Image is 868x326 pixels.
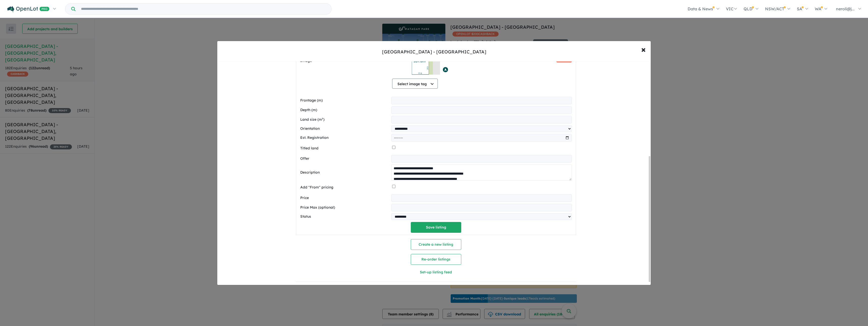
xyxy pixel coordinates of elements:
label: Depth (m) [300,107,390,113]
input: Try estate name, suburb, builder or developer [76,4,330,14]
label: Description [300,170,390,176]
label: Add "From" pricing [300,184,390,190]
img: Openlot PRO Logo White [7,6,49,12]
span: × [641,44,646,55]
label: Offer [300,156,390,162]
label: Status [300,214,390,220]
label: Frontage (m) [300,97,390,104]
button: Select image tag [392,79,438,89]
label: Orientation [300,126,390,132]
button: Create a new listing [411,239,461,250]
label: Est. Registration [300,135,390,141]
button: Set-up listing feed [366,267,506,278]
div: [GEOGRAPHIC_DATA] - [GEOGRAPHIC_DATA] [382,49,486,55]
label: Price [300,195,390,201]
label: Land size (m²) [300,117,390,123]
button: Save listing [411,222,461,233]
label: Titled land [300,145,390,151]
span: neroli@j... [836,6,855,11]
button: Re-order listings [411,254,461,265]
label: Price Max (optional) [300,205,390,211]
